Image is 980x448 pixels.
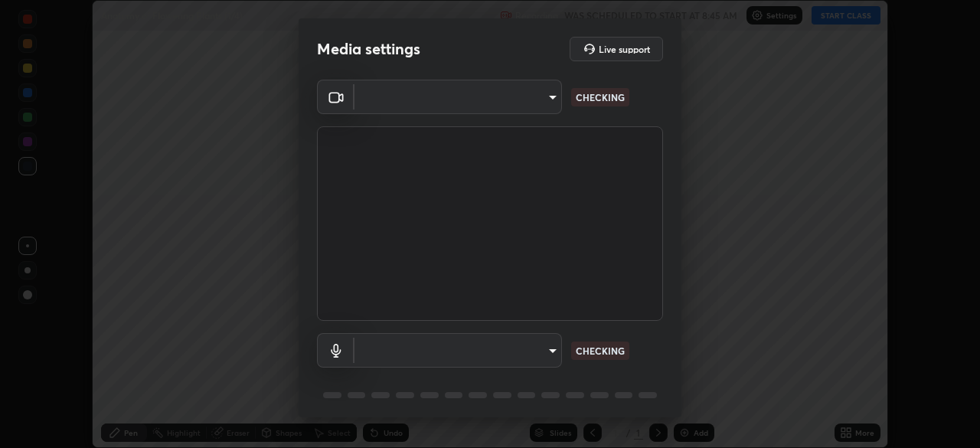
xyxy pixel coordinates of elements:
h2: Media settings [317,39,420,59]
h5: Live support [599,44,650,54]
div: ​ [354,80,562,114]
div: ​ [354,333,562,368]
p: CHECKING [576,344,625,358]
p: CHECKING [576,90,625,104]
